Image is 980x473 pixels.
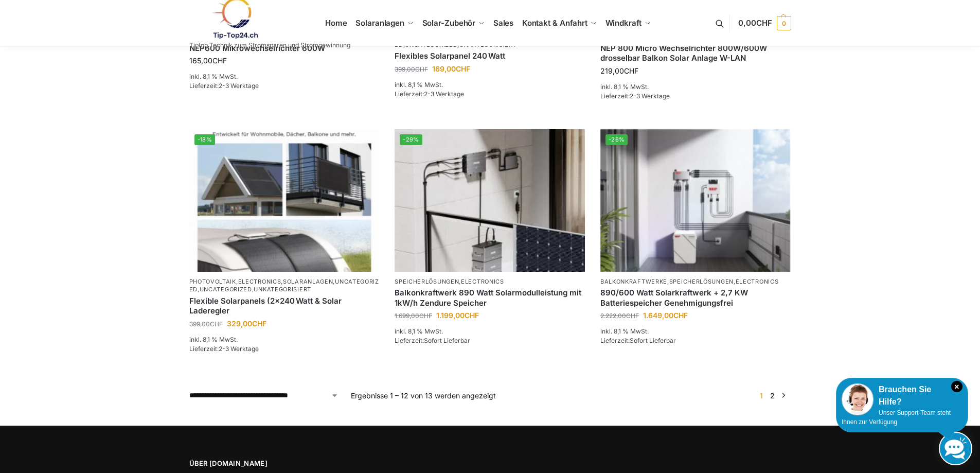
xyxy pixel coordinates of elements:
span: CHF [419,312,432,320]
span: Über [DOMAIN_NAME] [189,459,480,469]
div: Brauchen Sie Hilfe? [842,383,963,408]
span: Lieferzeit: [395,337,470,344]
a: Unkategorisiert [254,286,311,293]
p: inkl. 8,1 % MwSt. [189,335,380,344]
p: inkl. 8,1 % MwSt. [395,327,585,336]
a: Flexible Solarpanels (2×240 Watt & Solar Laderegler [189,296,380,316]
a: Speicherlösungen [395,278,459,285]
select: Shop-Reihenfolge [189,390,338,401]
bdi: 219,00 [600,66,638,75]
span: Lieferzeit: [395,90,464,98]
img: Steckerkraftwerk mit 2,7kwh-Speicher [600,129,791,272]
a: -26%Steckerkraftwerk mit 2,7kwh-Speicher [600,129,791,272]
a: -29%Balkonkraftwerk 890 Watt Solarmodulleistung mit 1kW/h Zendure Speicher [395,129,585,272]
a: Flexibles Solarpanel 240 Watt [395,51,585,61]
span: Solaranlagen [355,18,404,28]
p: , , , , , [189,278,380,294]
bdi: 169,00 [432,64,470,73]
p: Tiptop Technik zum Stromsparen und Stromgewinnung [189,42,350,48]
img: Flexible Solar Module für Wohnmobile Camping Balkon [189,129,380,272]
bdi: 399,00 [189,320,223,328]
span: 2-3 Werktage [219,82,259,90]
p: inkl. 8,1 % MwSt. [395,80,585,90]
span: CHF [415,65,428,73]
span: 2-3 Werktage [424,90,464,98]
span: 2-3 Werktage [630,92,670,100]
a: Speicherlösungen [669,278,734,285]
span: CHF [756,18,772,28]
a: Solaranlagen [283,278,333,285]
span: Sofort Lieferbar [630,337,676,344]
a: Balkonkraftwerk 890 Watt Solarmodulleistung mit 1kW/h Zendure Speicher [395,288,585,308]
a: Uncategorized [200,286,252,293]
p: inkl. 8,1 % MwSt. [600,82,791,92]
span: 2-3 Werktage [219,345,259,353]
a: 0,00CHF 0 [738,8,791,39]
a: Seite 2 [768,391,777,400]
span: CHF [210,320,223,328]
a: Uncategorized [405,41,457,48]
a: Unkategorisiert [459,41,517,48]
bdi: 1.199,00 [436,311,479,320]
span: Sales [493,18,514,28]
a: Balkonkraftwerke [600,278,667,285]
a: -18%Flexible Solar Module für Wohnmobile Camping Balkon [189,129,380,272]
span: Unser Support-Team steht Ihnen zur Verfügung [842,409,951,426]
a: Uncategorized [189,278,379,293]
bdi: 1.699,00 [395,312,432,320]
a: NEP 800 Micro Wechselrichter 800W/600W drosselbar Balkon Solar Anlage W-LAN [600,43,791,63]
span: Windkraft [605,18,642,28]
a: Electronics [461,278,504,285]
span: Lieferzeit: [600,92,670,100]
bdi: 329,00 [227,319,266,328]
span: Solar-Zubehör [422,18,476,28]
span: CHF [212,56,227,65]
p: Ergebnisse 1 – 12 von 13 werden angezeigt [351,390,496,401]
a: Photovoltaik [189,278,236,285]
span: Sofort Lieferbar [424,337,470,344]
p: inkl. 8,1 % MwSt. [189,72,380,81]
p: , , [600,278,791,286]
span: CHF [624,66,638,75]
a: → [779,390,787,401]
span: 0 [777,16,791,30]
span: CHF [673,311,688,320]
bdi: 2.222,00 [600,312,639,320]
span: 0,00 [738,18,772,28]
span: Seite 1 [757,391,765,400]
a: Electronics [238,278,281,285]
img: Balkonkraftwerk 890 Watt Solarmodulleistung mit 1kW/h Zendure Speicher [395,129,585,272]
img: Customer service [842,383,874,415]
p: inkl. 8,1 % MwSt. [600,327,791,336]
a: Electronics [736,278,779,285]
span: CHF [252,319,266,328]
bdi: 1.649,00 [643,311,688,320]
span: Lieferzeit: [189,82,259,90]
bdi: 165,00 [189,56,227,65]
i: Schließen [951,381,963,392]
span: Lieferzeit: [600,337,676,344]
p: , [395,278,585,286]
nav: Produkt-Seitennummerierung [754,390,791,401]
span: CHF [626,312,639,320]
a: Uncategorized [395,33,584,48]
span: CHF [456,64,470,73]
span: Kontakt & Anfahrt [522,18,587,28]
bdi: 399,00 [395,65,428,73]
a: 890/600 Watt Solarkraftwerk + 2,7 KW Batteriespeicher Genehmigungsfrei [600,288,791,308]
span: CHF [465,311,479,320]
span: Lieferzeit: [189,345,259,353]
